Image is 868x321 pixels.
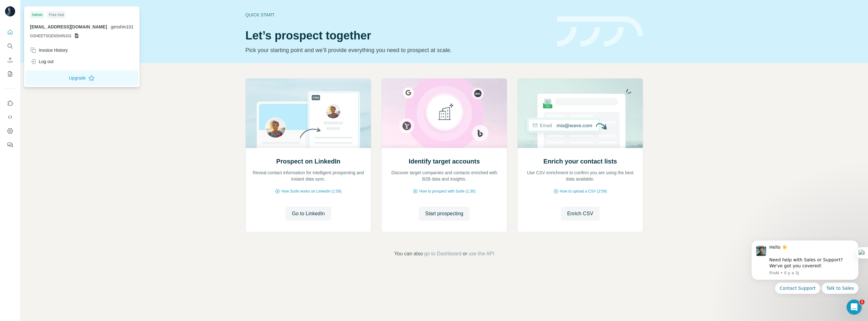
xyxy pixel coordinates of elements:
img: banner [557,16,643,47]
button: Feedback [5,139,15,151]
span: [EMAIL_ADDRESS][DOMAIN_NAME] [30,24,107,29]
button: Go to LinkedIn [285,207,331,221]
img: Enrich your contact lists [517,79,643,148]
button: Enrich CSV [561,207,600,221]
h2: Enrich your contact lists [543,157,617,166]
span: Enrich CSV [567,210,593,217]
img: Prospect on LinkedIn [245,79,371,148]
button: Use Surfe on LinkedIn [5,98,15,109]
button: Dashboard [5,125,15,137]
h1: Let’s prospect together [245,29,549,42]
button: Upgrade [26,70,138,86]
span: Start prospecting [425,210,463,217]
button: Search [5,40,15,52]
div: Admin [30,11,44,19]
span: How Surfe works on LinkedIn (1:58) [281,188,342,194]
img: Avatar [5,6,15,16]
button: Use Surfe API [5,111,15,123]
span: . [108,24,109,29]
button: go to Dashboard [424,250,461,258]
button: Quick start [5,27,15,38]
p: Discover target companies and contacts enriched with B2B data and insights. [388,169,501,182]
button: use the API [468,250,494,258]
span: genshin101 [111,24,133,29]
button: Enrich CSV [5,54,15,66]
iframe: Intercom live chat [847,300,862,315]
span: 1 [859,300,865,305]
span: Go to LinkedIn [292,210,325,217]
button: Start prospecting [419,207,470,221]
div: Invoice History [30,47,68,53]
div: Log out [30,58,54,65]
div: Free trial [47,11,66,19]
img: Identify target accounts [381,79,507,148]
span: You can also [394,250,423,258]
span: or [463,250,467,258]
span: How to prospect with Surfe (1:30) [419,188,475,194]
iframe: Intercom notifications message [742,235,868,298]
h2: Identify target accounts [409,157,480,166]
button: My lists [5,68,15,80]
span: How to upload a CSV (2:59) [560,188,607,194]
div: Quick start [245,12,549,18]
span: GSHEETSGENSHIN101 [30,33,72,39]
p: Use CSV enrichment to confirm you are using the best data available. [524,169,636,182]
p: Pick your starting point and we’ll provide everything you need to prospect at scale. [245,46,549,55]
p: Reveal contact information for intelligent prospecting and instant data sync. [252,169,365,182]
h2: Prospect on LinkedIn [276,157,340,166]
